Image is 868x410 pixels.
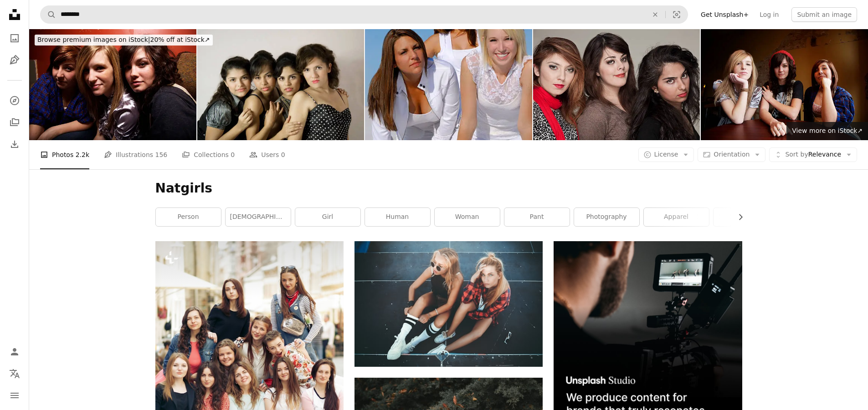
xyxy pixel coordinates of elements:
span: 20% off at iStock ↗ [37,36,210,43]
button: Search Unsplash [41,6,56,23]
a: girl [295,208,360,226]
h1: Natgirls [155,180,742,197]
a: Collections 0 [182,140,235,169]
button: Visual search [666,6,688,23]
a: woman [435,208,500,226]
a: photography [574,208,639,226]
button: scroll list to the right [732,208,742,226]
a: Users 0 [249,140,285,169]
span: Orientation [714,151,750,158]
a: person [156,208,221,226]
button: Submit an image [791,7,857,22]
span: 156 [155,150,168,160]
a: stylish happy women hipsters fashionable dressed smiling and sitting on bench in europe city stre... [155,378,344,386]
a: Illustrations 156 [104,140,167,169]
form: Find visuals sitewide [40,5,688,24]
a: Collections [5,113,24,132]
span: View more on iStock ↗ [792,127,863,134]
span: Relevance [785,150,841,159]
span: Sort by [785,151,808,158]
img: Beautiful Young ladies [197,29,365,140]
a: two girls on floor [354,300,543,308]
button: Language [5,364,24,383]
a: clothing [714,208,779,226]
button: Clear [645,6,665,23]
a: Home — Unsplash [5,5,24,25]
a: Get Unsplash+ [695,7,754,22]
a: human [365,208,430,226]
img: Three women [533,29,700,140]
a: Download History [5,135,24,153]
img: Teen Fashion [365,29,532,140]
span: License [654,151,678,158]
a: Log in [754,7,784,22]
a: Photos [5,29,24,47]
a: Browse premium images on iStock|20% off at iStock↗ [29,29,218,51]
a: Log in / Sign up [5,343,24,361]
a: Explore [5,91,24,110]
img: two girls on floor [354,241,543,366]
span: Browse premium images on iStock | [37,36,150,43]
a: View more on iStock↗ [786,122,868,140]
span: 0 [281,150,285,160]
button: License [638,147,694,162]
a: Illustrations [5,51,24,69]
button: Sort byRelevance [769,147,857,162]
a: apparel [644,208,709,226]
button: Orientation [698,147,765,162]
button: Menu [5,386,24,405]
img: young women coffee shop portraits [701,29,868,140]
a: [DEMOGRAPHIC_DATA] [226,208,291,226]
span: 0 [231,150,235,160]
img: young women coffee shop portraits [29,29,196,140]
a: pant [504,208,570,226]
